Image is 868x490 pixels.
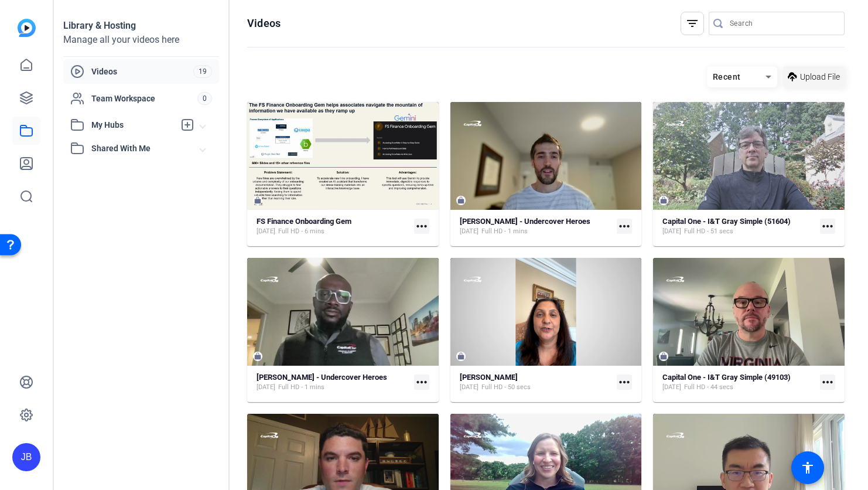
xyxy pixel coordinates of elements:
[193,65,212,78] span: 19
[18,19,36,37] img: blue-gradient.svg
[783,66,845,87] button: Upload File
[617,375,632,390] mat-icon: more_horiz
[460,227,479,236] span: [DATE]
[247,16,281,30] h1: Videos
[800,71,840,83] span: Upload File
[684,227,733,236] span: Full HD - 51 secs
[257,373,387,382] strong: [PERSON_NAME] - Undercover Heroes
[685,16,699,30] mat-icon: filter_list
[460,217,590,226] strong: [PERSON_NAME] - Undercover Heroes
[63,33,219,47] div: Manage all your videos here
[278,383,324,392] span: Full HD - 1 mins
[414,375,429,390] mat-icon: more_horiz
[662,217,815,236] a: Capital One - I&T Gray Simple (51604)[DATE]Full HD - 51 secs
[617,219,632,234] mat-icon: more_horiz
[257,373,409,392] a: [PERSON_NAME] - Undercover Heroes[DATE]Full HD - 1 mins
[820,375,835,390] mat-icon: more_horiz
[257,217,351,226] strong: FS Finance Onboarding Gem
[460,373,613,392] a: [PERSON_NAME][DATE]Full HD - 50 secs
[801,461,815,475] mat-icon: accessibility
[713,72,741,81] span: Recent
[197,92,212,105] span: 0
[662,383,681,392] span: [DATE]
[820,219,835,234] mat-icon: more_horiz
[662,373,815,392] a: Capital One - I&T Gray Simple (49103)[DATE]Full HD - 44 secs
[414,219,429,234] mat-icon: more_horiz
[257,383,275,392] span: [DATE]
[460,217,613,236] a: [PERSON_NAME] - Undercover Heroes[DATE]Full HD - 1 mins
[257,227,275,236] span: [DATE]
[63,113,219,137] mat-expansion-panel-header: My Hubs
[662,227,681,236] span: [DATE]
[91,66,193,77] span: Videos
[63,137,219,160] mat-expansion-panel-header: Shared With Me
[481,227,528,236] span: Full HD - 1 mins
[63,19,219,33] div: Library & Hosting
[684,383,733,392] span: Full HD - 44 secs
[662,217,791,226] strong: Capital One - I&T Gray Simple (51604)
[481,383,531,392] span: Full HD - 50 secs
[460,373,518,382] strong: [PERSON_NAME]
[91,119,175,131] span: My Hubs
[12,443,40,471] div: JB
[257,217,409,236] a: FS Finance Onboarding Gem[DATE]Full HD - 6 mins
[460,383,479,392] span: [DATE]
[662,373,791,382] strong: Capital One - I&T Gray Simple (49103)
[91,142,200,155] span: Shared With Me
[278,227,324,236] span: Full HD - 6 mins
[730,16,835,30] input: Search
[91,93,197,104] span: Team Workspace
